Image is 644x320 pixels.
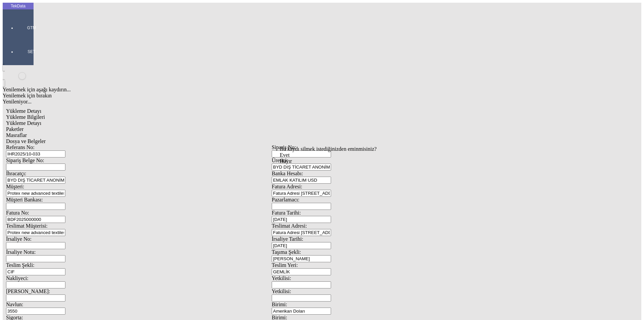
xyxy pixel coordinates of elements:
span: Yükleme Bilgileri [6,114,45,120]
span: Müşteri: [6,184,24,189]
span: [PERSON_NAME]: [6,288,50,294]
span: Fatura No: [6,210,29,216]
span: Navlun: [6,302,23,307]
span: Teslimat Müşterisi: [6,223,48,229]
span: Üretici: [272,157,288,163]
span: Taşıma Şekli: [272,249,301,255]
span: Pazarlamacı: [272,197,300,202]
div: Hayır [280,158,377,164]
span: SET [21,49,42,54]
div: Yenilemek için bırakın [3,93,541,99]
span: Yetkilisi: [272,275,291,281]
span: Referans No: [6,144,35,150]
span: Birimi: [272,302,287,307]
span: Dosya ve Belgeler [6,138,46,144]
span: Yükleme Detayı [6,120,41,126]
span: Nakliyeci: [6,275,29,281]
span: Sipariş No: [272,144,296,150]
span: GTM [21,25,42,31]
span: İrsaliye No: [6,236,32,242]
div: Yenilemek için aşağı kaydırın... [3,87,541,93]
span: Paketler [6,126,23,132]
div: Evet [280,152,377,158]
span: Teslim Şekli: [6,262,35,268]
span: Evet [280,152,289,158]
span: Yetkilisi: [272,288,291,294]
span: İrsaliye Notu: [6,249,36,255]
span: İrsaliye Tarihi: [272,236,303,242]
span: Müşteri Bankası: [6,197,43,202]
span: Yükleme Detayı [6,108,41,114]
span: Fatura Tarihi: [272,210,301,216]
span: Hayır [280,158,292,164]
span: Sipariş Belge No: [6,157,44,163]
span: Masraflar [6,132,27,138]
span: Banka Hesabı: [272,171,303,176]
span: Fatura Adresi: [272,184,302,189]
div: Bu kaydı silmek istediğinizden eminmisiniz? [280,146,377,152]
span: Teslimat Adresi: [272,223,307,229]
span: İhracatçı: [6,171,26,176]
span: Teslim Yeri: [272,262,298,268]
div: Yenileniyor... [3,99,541,105]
